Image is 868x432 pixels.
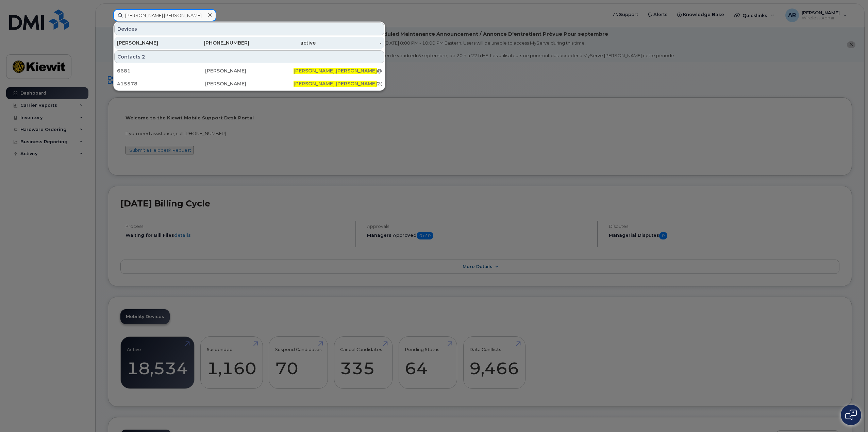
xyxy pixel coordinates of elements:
[294,68,377,74] span: [PERSON_NAME].[PERSON_NAME]
[183,39,250,46] div: [PHONE_NUMBER]
[117,80,205,87] div: 415578
[117,67,205,74] div: 6681
[205,80,293,87] div: [PERSON_NAME]
[117,39,183,46] div: [PERSON_NAME]
[114,65,384,77] a: 6681[PERSON_NAME][PERSON_NAME].[PERSON_NAME]@[PERSON_NAME][DOMAIN_NAME]
[845,410,857,420] img: Open chat
[294,80,382,87] div: 2@[PERSON_NAME][DOMAIN_NAME]
[294,67,382,74] div: @[PERSON_NAME][DOMAIN_NAME]
[205,67,293,74] div: [PERSON_NAME]
[114,37,384,49] a: [PERSON_NAME][PHONE_NUMBER]active-
[249,39,316,46] div: active
[294,81,377,87] span: [PERSON_NAME].[PERSON_NAME]
[142,53,145,60] span: 2
[114,22,384,35] div: Devices
[114,50,384,63] div: Contacts
[114,78,384,90] a: 415578[PERSON_NAME][PERSON_NAME].[PERSON_NAME]2@[PERSON_NAME][DOMAIN_NAME]
[316,39,382,46] div: -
